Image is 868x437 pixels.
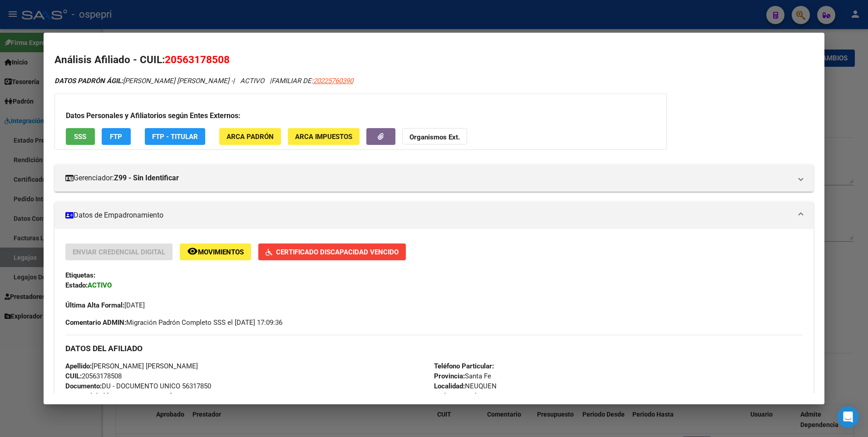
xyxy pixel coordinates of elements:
[145,128,205,145] button: FTP - Titular
[402,128,467,145] button: Organismos Ext.
[66,110,656,121] h3: Datos Personales y Afiliatorios según Entes Externos:
[73,248,165,256] span: Enviar Credencial Digital
[434,382,465,390] strong: Localidad:
[187,246,198,257] mat-icon: remove_red_eye
[54,77,123,85] strong: DATOS PADRÓN ÁGIL:
[54,202,814,229] mat-expansion-panel-header: Datos de Empadronamiento
[65,362,198,370] span: [PERSON_NAME] [PERSON_NAME]
[434,392,478,400] strong: Código Postal:
[65,382,211,390] span: DU - DOCUMENTO UNICO 56317850
[837,406,859,428] div: Open Intercom Messenger
[65,372,122,380] span: 20563178508
[65,392,107,400] strong: Nacionalidad:
[152,133,198,141] span: FTP - Titular
[65,271,95,279] strong: Etiquetas:
[65,243,173,260] button: Enviar Credencial Digital
[102,128,131,145] button: FTP
[219,128,281,145] button: ARCA Padrón
[65,382,102,390] strong: Documento:
[271,77,353,85] span: FAMILIAR DE:
[165,54,230,65] span: 20563178508
[65,318,282,328] span: Migración Padrón Completo SSS el [DATE] 17:09:36
[65,173,792,184] mat-panel-title: Gerenciador:
[180,243,251,260] button: Movimientos
[434,362,494,370] strong: Teléfono Particular:
[434,372,465,380] strong: Provincia:
[288,128,360,145] button: ARCA Impuestos
[65,392,172,400] span: [GEOGRAPHIC_DATA]
[65,343,803,353] h3: DATOS DEL AFILIADO
[54,52,814,68] h2: Análisis Afiliado - CUIL:
[65,301,124,309] strong: Última Alta Formal:
[434,382,497,390] span: NEUQUEN
[313,77,353,85] span: 20225760390
[65,281,88,289] strong: Estado:
[227,133,274,141] span: ARCA Padrón
[114,173,179,184] strong: Z99 - Sin Identificar
[65,318,126,327] strong: Comentario ADMIN:
[54,77,233,85] span: [PERSON_NAME] [PERSON_NAME] -
[65,372,82,380] strong: CUIL:
[88,281,112,289] strong: ACTIVO
[110,133,122,141] span: FTP
[434,372,491,380] span: Santa Fe
[66,128,95,145] button: SSS
[409,133,460,141] strong: Organismos Ext.
[295,133,352,141] span: ARCA Impuestos
[258,243,406,260] button: Certificado Discapacidad Vencido
[54,164,814,192] mat-expansion-panel-header: Gerenciador:Z99 - Sin Identificar
[74,133,86,141] span: SSS
[54,77,353,85] i: | ACTIVO |
[434,392,482,400] span: 2
[65,210,792,221] mat-panel-title: Datos de Empadronamiento
[65,362,92,370] strong: Apellido:
[65,301,145,309] span: [DATE]
[276,248,399,256] span: Certificado Discapacidad Vencido
[198,248,244,256] span: Movimientos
